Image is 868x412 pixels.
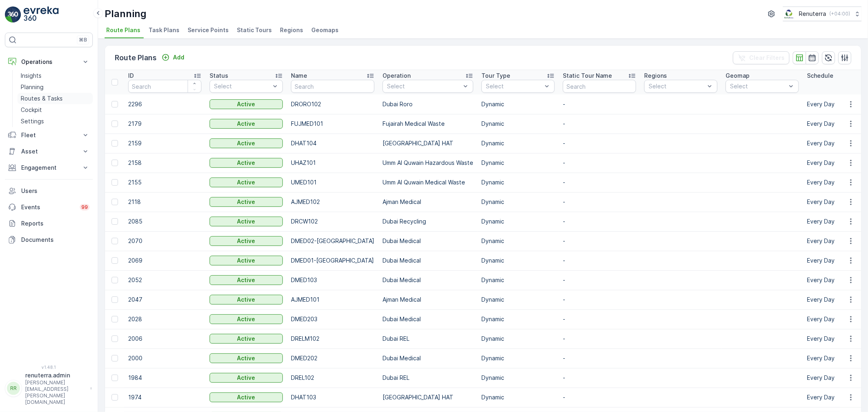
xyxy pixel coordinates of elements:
p: Active [237,159,256,167]
button: Add [158,53,188,62]
p: - [563,335,636,343]
td: DRORO102 [287,94,378,114]
p: Cockpit [21,106,42,114]
div: Toggle Row Selected [112,335,118,342]
div: Toggle Row Selected [112,296,118,303]
div: Toggle Row Selected [112,257,118,264]
p: Fleet [21,131,77,139]
td: 2159 [124,134,206,153]
td: AJMED102 [287,192,378,212]
img: logo [5,7,21,23]
p: - [563,198,636,206]
p: Insights [21,72,42,80]
input: Search [291,80,374,93]
span: Route Plans [106,26,140,34]
p: Geomap [726,72,750,80]
a: Users [5,183,93,199]
td: FUJMED101 [287,114,378,134]
div: Toggle Row Selected [112,140,118,147]
button: Operations [5,54,93,70]
div: Toggle Row Selected [112,355,118,362]
a: Insights [17,70,93,81]
td: Dynamic [477,348,559,368]
p: Active [237,354,256,362]
td: 2155 [124,173,206,192]
span: v 1.48.1 [5,365,93,370]
button: Active [210,236,283,246]
div: Toggle Row Selected [112,394,118,401]
p: Engagement [21,164,77,172]
td: Dynamic [477,251,559,270]
td: Dubai Roro [378,94,477,114]
p: Operations [21,58,77,66]
button: Active [210,392,283,402]
td: Dubai Medical [378,251,477,270]
td: Dynamic [477,192,559,212]
p: Planning [21,83,44,91]
p: - [563,296,636,304]
p: Active [237,374,256,382]
td: UMED101 [287,173,378,192]
button: Engagement [5,160,93,176]
td: DHAT103 [287,388,378,407]
td: Dynamic [477,114,559,134]
button: Active [210,373,283,383]
p: Active [237,100,256,108]
a: Reports [5,215,93,232]
p: Documents [21,236,90,244]
div: Toggle Row Selected [112,199,118,205]
span: Service Points [188,26,229,34]
td: 1974 [124,388,206,407]
a: Settings [17,116,93,127]
div: Toggle Row Selected [112,316,118,322]
td: 2000 [124,348,206,368]
td: [GEOGRAPHIC_DATA] HAT [378,388,477,407]
a: Documents [5,232,93,248]
td: 2085 [124,212,206,231]
td: DRELM102 [287,329,378,348]
a: Events99 [5,199,93,215]
button: Fleet [5,127,93,143]
p: ID [128,72,134,80]
td: DMED202 [287,348,378,368]
p: Static Tour Name [563,72,612,80]
span: Task Plans [149,26,179,34]
p: - [563,237,636,245]
button: Active [210,158,283,168]
button: Active [210,217,283,226]
span: Geomaps [311,26,339,34]
p: - [563,374,636,382]
p: Name [291,72,307,80]
td: Dynamic [477,173,559,192]
button: Active [210,314,283,324]
p: - [563,393,636,401]
td: Dynamic [477,329,559,348]
img: Screenshot_2024-07-26_at_13.33.01.png [783,9,796,18]
p: Active [237,237,256,245]
p: - [563,276,636,284]
p: Active [237,198,256,206]
button: Renuterra(+04:00) [783,7,861,21]
p: Settings [21,117,44,125]
p: - [563,256,636,265]
p: Active [237,315,256,323]
button: RRrenuterra.admin[PERSON_NAME][EMAIL_ADDRESS][PERSON_NAME][DOMAIN_NAME] [5,371,93,405]
td: DHAT104 [287,134,378,153]
p: Active [237,256,256,265]
td: AJMED101 [287,290,378,309]
button: Active [210,353,283,363]
td: Dubai Medical [378,231,477,251]
td: Ajman Medical [378,290,477,309]
p: Select [214,82,270,90]
a: Planning [17,81,93,93]
td: DMED01-[GEOGRAPHIC_DATA] [287,251,378,270]
input: Search [128,80,201,93]
td: Dubai Medical [378,270,477,290]
div: Toggle Row Selected [112,375,118,381]
td: 2179 [124,114,206,134]
p: Active [237,296,256,304]
p: Active [237,276,256,284]
span: Regions [280,26,303,34]
td: Dynamic [477,153,559,173]
td: Dubai Medical [378,309,477,329]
